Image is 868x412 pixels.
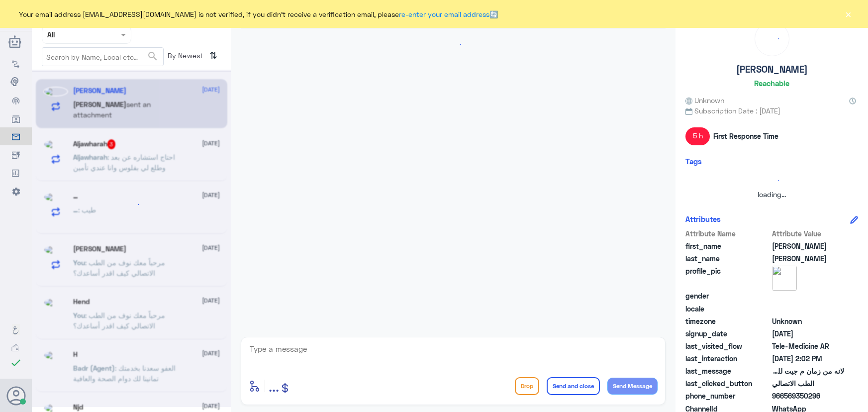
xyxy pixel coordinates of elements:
button: Send Message [607,378,658,395]
span: profile_pic [685,266,770,289]
span: search [147,50,159,62]
span: لانه من زمان م جيت للمستشفى [772,366,844,376]
div: loading... [688,172,856,189]
span: last_interaction [685,353,770,364]
i: ⇅ [209,47,217,64]
span: phone_number [685,391,770,401]
span: last_message [685,366,770,376]
span: الطب الاتصالي [772,378,844,389]
span: null [772,291,844,301]
button: search [147,48,159,65]
span: Çoban Muzayn [772,253,844,264]
div: loading... [243,36,663,53]
i: check [10,357,22,369]
a: re-enter your email address [399,10,489,18]
span: First Response Time [713,131,778,141]
span: ... [269,377,279,395]
span: null [772,304,844,314]
button: × [843,9,853,19]
span: last_visited_flow [685,341,770,351]
input: Search by Name, Local etc… [42,48,163,66]
span: 5 h [685,127,710,145]
h5: Njd [73,403,83,412]
button: Avatar [6,386,25,405]
span: Attribute Value [772,228,844,239]
span: Attribute Name [685,228,770,239]
img: picture [772,266,797,291]
span: last_name [685,253,770,264]
span: timezone [685,316,770,326]
span: gender [685,291,770,301]
span: 2025-09-11T11:02:57.034Z [772,353,844,364]
span: 2025-09-11T11:00:17.935Z [772,328,844,339]
button: ... [269,375,279,397]
span: Unknown [685,95,724,105]
span: Unknown [772,316,844,326]
span: Subscription Date : [DATE] [685,105,858,116]
h6: Reachable [754,79,789,88]
h6: Attributes [685,214,721,223]
span: 966569350296 [772,391,844,401]
span: last_clicked_button [685,378,770,389]
span: Your email address [EMAIL_ADDRESS][DOMAIN_NAME] is not verified, if you didn't receive a verifica... [19,9,498,19]
span: Tele-Medicine AR [772,341,844,351]
button: Drop [515,377,539,395]
span: loading... [758,190,786,199]
span: first_name [685,241,770,251]
span: Ayşe [772,241,844,251]
h6: Tags [685,157,702,166]
h5: [PERSON_NAME] [736,64,808,75]
span: locale [685,304,770,314]
div: loading... [758,24,786,53]
div: loading... [123,196,140,213]
span: By Newest [164,47,205,67]
span: signup_date [685,328,770,339]
button: Send and close [547,377,600,395]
